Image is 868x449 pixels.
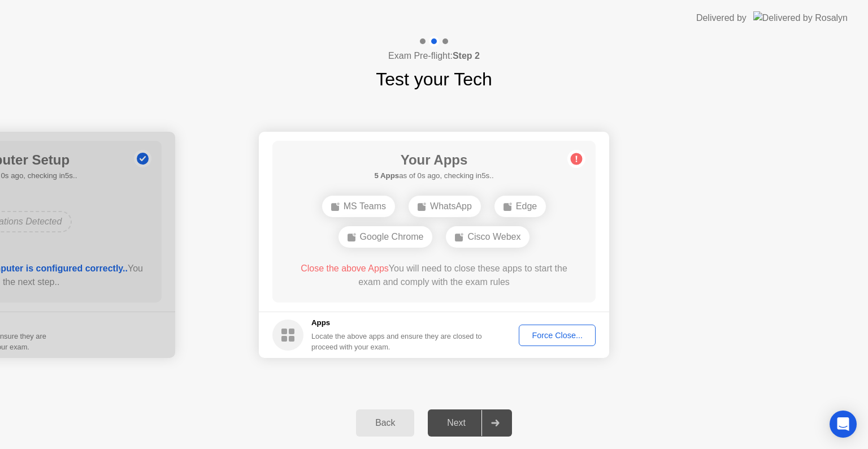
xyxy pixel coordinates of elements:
h5: as of 0s ago, checking in5s.. [374,170,493,182]
div: WhatsApp [409,196,481,217]
b: Step 2 [453,51,480,61]
button: Force Close... [519,325,596,346]
button: Next [428,409,512,437]
div: Back [359,418,411,428]
img: Delivered by Rosalyn [753,11,848,24]
div: Locate the above apps and ensure they are closed to proceed with your exam. [311,331,483,352]
span: Close the above Apps [301,264,389,273]
div: Google Chrome [338,226,433,248]
h1: Test your Tech [376,66,492,93]
div: MS Teams [322,196,395,217]
div: You will need to close these apps to start the exam and comply with the exam rules [289,262,580,289]
b: 5 Apps [374,171,399,180]
div: Cisco Webex [446,226,530,248]
div: Next [431,418,481,428]
h5: Apps [311,317,483,329]
div: Open Intercom Messenger [830,411,857,438]
div: Delivered by [696,11,747,25]
h1: Your Apps [374,150,493,170]
button: Back [356,409,414,437]
h4: Exam Pre-flight: [388,49,480,63]
div: Force Close... [523,331,592,340]
div: Edge [494,196,546,217]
